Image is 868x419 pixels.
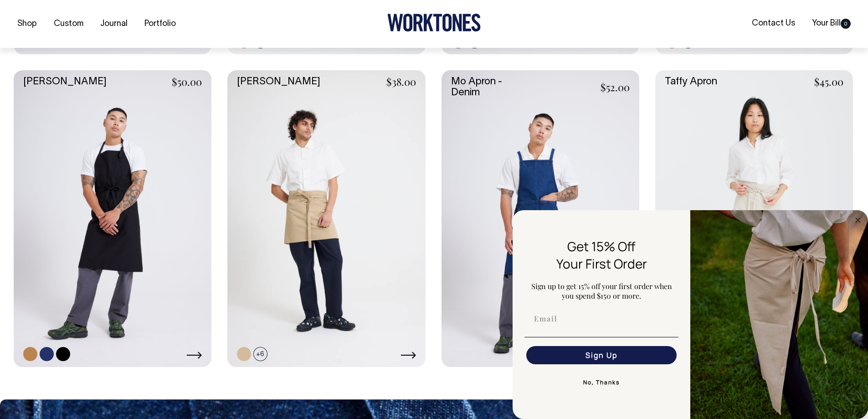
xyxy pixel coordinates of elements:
[50,16,87,31] a: Custom
[853,215,863,226] button: Close dialog
[526,310,677,328] input: Email
[567,238,636,255] span: Get 15% Off
[808,16,854,31] a: Your Bill0
[513,210,868,419] div: FLYOUT Form
[531,281,672,300] span: Sign up to get 15% off your first order when you spend $150 or more.
[253,347,267,361] span: +6
[524,373,678,392] button: No, Thanks
[748,16,799,31] a: Contact Us
[97,16,131,31] a: Journal
[841,19,851,29] span: 0
[556,255,647,272] span: Your First Order
[526,346,677,364] button: Sign Up
[14,16,41,31] a: Shop
[141,16,180,31] a: Portfolio
[690,210,868,419] img: 5e34ad8f-4f05-4173-92a8-ea475ee49ac9.jpeg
